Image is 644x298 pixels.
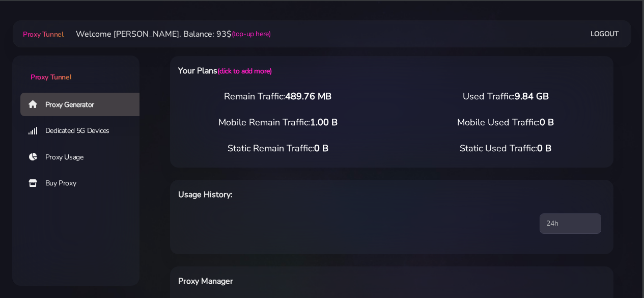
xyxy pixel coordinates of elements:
[591,24,619,43] a: Logout
[23,30,63,39] span: Proxy Tunnel
[540,116,554,128] span: 0 B
[178,188,422,201] h6: Usage History:
[20,93,148,116] a: Proxy Generator
[164,116,392,129] div: Mobile Remain Traffic:
[232,29,271,39] a: (top-up here)
[178,275,422,288] h6: Proxy Manager
[285,90,331,102] span: 489.76 MB
[164,142,392,155] div: Static Remain Traffic:
[64,28,271,40] li: Welcome [PERSON_NAME]. Balance: 93$
[20,198,148,222] a: Account Top Up
[494,131,631,285] iframe: Webchat Widget
[515,90,549,102] span: 9.84 GB
[20,146,148,169] a: Proxy Usage
[392,90,620,103] div: Used Traffic:
[314,142,328,154] span: 0 B
[178,64,422,77] h6: Your Plans
[164,90,392,103] div: Remain Traffic:
[20,119,148,143] a: Dedicated 5G Devices
[392,116,620,129] div: Mobile Used Traffic:
[392,142,620,155] div: Static Used Traffic:
[217,66,271,76] a: (click to add more)
[31,72,71,82] span: Proxy Tunnel
[21,26,63,42] a: Proxy Tunnel
[20,172,148,195] a: Buy Proxy
[12,56,139,83] a: Proxy Tunnel
[310,116,338,128] span: 1.00 B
